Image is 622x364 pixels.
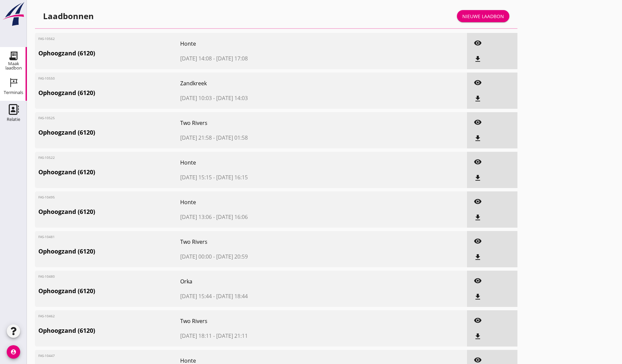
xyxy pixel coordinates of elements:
[38,128,180,137] span: Ophoogzand (6120)
[474,134,482,142] i: file_download
[180,253,357,261] span: [DATE] 00:00 - [DATE] 20:59
[180,119,357,127] span: Two Rivers
[38,353,57,358] span: FAS-10447
[180,238,357,246] span: Two Rivers
[462,13,504,20] div: Nieuwe laadbon
[38,49,180,58] span: Ophoogzand (6120)
[180,158,357,167] span: Honte
[38,314,57,319] span: FAS-10462
[38,88,180,97] span: Ophoogzand (6120)
[457,10,509,22] a: Nieuwe laadbon
[180,332,357,340] span: [DATE] 18:11 - [DATE] 21:11
[7,345,20,359] i: account_circle
[180,277,357,285] span: Orka
[180,173,357,181] span: [DATE] 15:15 - [DATE] 16:15
[474,316,482,324] i: visibility
[38,274,57,279] span: FAS-10480
[180,292,357,300] span: [DATE] 15:44 - [DATE] 18:44
[474,158,482,166] i: visibility
[180,198,357,206] span: Honte
[38,116,57,121] span: FAS-10525
[38,36,57,41] span: FAS-10562
[38,195,57,200] span: FAS-10495
[474,277,482,285] i: visibility
[474,79,482,87] i: visibility
[4,90,23,95] div: Terminals
[474,95,482,103] i: file_download
[180,79,357,87] span: Zandkreek
[38,168,180,177] span: Ophoogzand (6120)
[474,118,482,126] i: visibility
[38,247,180,256] span: Ophoogzand (6120)
[474,197,482,206] i: visibility
[38,326,180,335] span: Ophoogzand (6120)
[7,117,20,122] div: Relatie
[474,237,482,245] i: visibility
[474,253,482,261] i: file_download
[38,207,180,216] span: Ophoogzand (6120)
[474,214,482,222] i: file_download
[474,332,482,340] i: file_download
[474,55,482,63] i: file_download
[38,286,180,295] span: Ophoogzand (6120)
[38,234,57,239] span: FAS-10481
[43,11,94,21] div: Laadbonnen
[38,155,57,160] span: FAS-10522
[180,317,357,325] span: Two Rivers
[180,40,357,48] span: Honte
[180,213,357,221] span: [DATE] 13:06 - [DATE] 16:06
[474,39,482,47] i: visibility
[1,2,26,27] img: logo-small.a267ee39.svg
[180,54,357,62] span: [DATE] 14:08 - [DATE] 17:08
[474,293,482,301] i: file_download
[180,94,357,102] span: [DATE] 10:03 - [DATE] 14:03
[474,174,482,182] i: file_download
[38,76,57,81] span: FAS-10550
[474,356,482,364] i: visibility
[180,134,357,142] span: [DATE] 21:58 - [DATE] 01:58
